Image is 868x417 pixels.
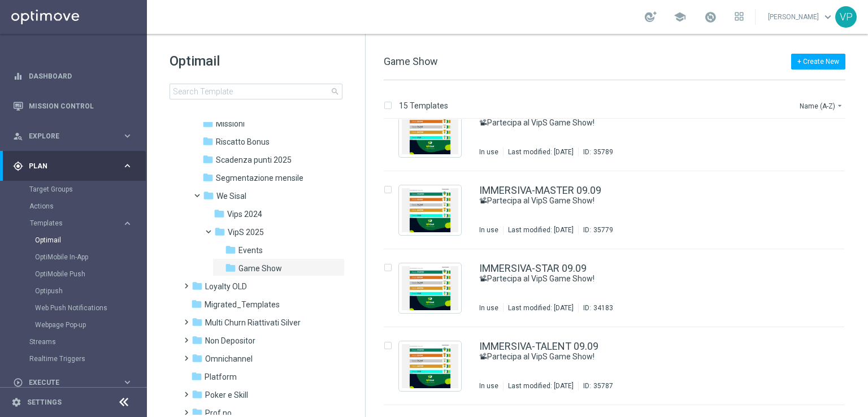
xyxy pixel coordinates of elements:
a: Optipush [35,286,118,296]
a: IMMERSIVA-TALENT 09.09 [479,341,598,351]
div: Optimail [35,232,146,249]
a: OptiMobile In-App [35,253,118,262]
span: Multi Churn Riattivati Silver [205,318,301,328]
div: Streams [29,333,146,350]
a: Dashboard [29,61,133,91]
a: OptiMobile Push [35,270,118,279]
div: Target Groups [29,181,146,198]
a: Webpage Pop-up [35,320,118,329]
i: folder [192,389,203,400]
button: gps_fixed Plan keyboard_arrow_right [12,162,133,171]
div: Press SPACE to select this row. [372,249,866,327]
i: folder [192,316,203,328]
a: 📽Partecipa al VipS Game Show! [479,273,771,284]
i: keyboard_arrow_right [122,218,133,229]
i: folder [225,262,236,273]
div: Press SPACE to select this row. [372,93,866,171]
div: Plan [13,161,122,171]
div: Execute [13,377,122,388]
button: person_search Explore keyboard_arrow_right [12,132,133,141]
i: keyboard_arrow_right [122,160,133,171]
i: folder [225,244,236,255]
div: 34183 [593,303,613,312]
a: 📽Partecipa al VipS Game Show! [479,196,771,206]
div: Last modified: [DATE] [504,147,578,157]
div: Templates [30,220,122,227]
div: Actions [29,198,146,215]
a: Actions [29,202,118,211]
img: 35789.jpeg [402,110,458,154]
i: equalizer [13,71,23,81]
div: ID: [578,381,613,390]
span: Templates [30,220,111,227]
i: folder [192,335,203,346]
i: folder [192,280,203,292]
i: folder [202,154,214,165]
h1: Optimail [170,52,342,70]
i: folder [214,226,225,237]
span: school [674,11,686,23]
span: Poker e Skill [205,390,248,400]
span: Plan [29,163,122,170]
div: OptiMobile Push [35,266,146,283]
i: folder [202,172,214,183]
div: Webpage Pop-up [35,316,146,333]
button: Name (A-Z)arrow_drop_down [798,99,845,112]
button: equalizer Dashboard [12,72,133,81]
i: folder [192,353,203,364]
i: folder [191,371,202,382]
a: 📽Partecipa al VipS Game Show! [479,351,771,362]
div: VP [835,6,857,28]
span: Game Show [238,263,282,273]
div: ID: [578,147,613,157]
i: folder [214,208,225,219]
span: Platform [205,372,237,382]
span: Omnichannel [205,354,253,364]
span: Events [238,245,263,255]
a: IMMERSIVA-STAR 09.09 [479,263,587,273]
span: Explore [29,133,122,140]
div: In use [479,147,498,157]
i: keyboard_arrow_right [122,131,133,141]
img: 35779.jpeg [402,188,458,232]
span: Loyalty OLD [205,281,247,292]
span: Missioni [216,119,245,129]
span: Riscatto Bonus [216,137,270,147]
img: 35787.jpeg [402,344,458,388]
span: search [331,87,340,96]
div: 📽Partecipa al VipS Game Show! [479,273,797,284]
a: 📽Partecipa al VipS Game Show! [479,118,771,128]
span: keyboard_arrow_down [822,11,834,23]
span: Game Show [384,55,438,67]
div: 35787 [593,381,613,390]
i: folder [191,298,202,310]
button: play_circle_outline Execute keyboard_arrow_right [12,378,133,387]
span: Execute [29,379,122,386]
a: Optimail [35,236,118,245]
div: Dashboard [13,61,133,91]
a: Streams [29,337,118,346]
a: Realtime Triggers [29,354,118,363]
i: gps_fixed [13,161,23,171]
span: Segmentazione mensile [216,173,303,183]
button: Mission Control [12,102,133,111]
div: ID: [578,303,613,312]
div: Templates [29,215,146,333]
span: Non Depositor [205,336,255,346]
div: Realtime Triggers [29,350,146,367]
div: Last modified: [DATE] [504,225,578,234]
div: Press SPACE to select this row. [372,327,866,405]
div: Press SPACE to select this row. [372,171,866,249]
input: Search Template [170,84,342,99]
div: In use [479,225,498,234]
div: OptiMobile In-App [35,249,146,266]
span: Vips 2024 [227,209,262,219]
a: Settings [27,399,62,406]
i: folder [202,136,214,147]
div: In use [479,303,498,312]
